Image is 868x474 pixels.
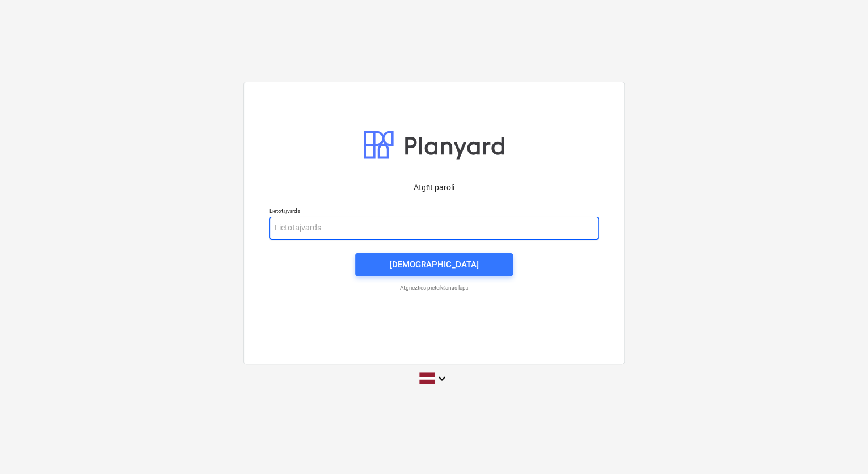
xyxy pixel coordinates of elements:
[269,207,599,217] p: Lietotājvārds
[269,217,599,240] input: Lietotājvārds
[355,253,513,276] button: [DEMOGRAPHIC_DATA]
[269,182,599,194] p: Atgūt paroli
[264,284,604,291] a: Atgriezties pieteikšanās lapā
[811,420,868,474] iframe: Chat Widget
[390,257,479,272] div: [DEMOGRAPHIC_DATA]
[435,372,449,385] i: keyboard_arrow_down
